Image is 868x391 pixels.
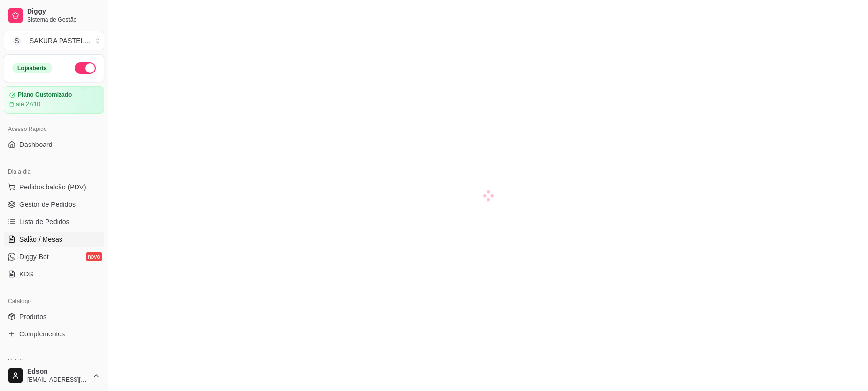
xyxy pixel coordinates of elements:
[19,200,76,209] span: Gestor de Pedidos
[4,232,104,247] a: Salão / Mesas
[4,31,104,50] button: Select a team
[4,121,104,137] div: Acesso Rápido
[4,137,104,152] a: Dashboard
[27,16,100,24] span: Sistema de Gestão
[4,197,104,212] a: Gestor de Pedidos
[4,326,104,342] a: Complementos
[12,36,22,45] span: S
[4,309,104,324] a: Produtos
[75,62,96,74] button: Alterar Status
[19,182,86,192] span: Pedidos balcão (PDV)
[4,364,104,387] button: Edson[EMAIL_ADDRESS][DOMAIN_NAME]
[19,269,33,279] span: KDS
[19,140,53,149] span: Dashboard
[4,4,104,27] a: DiggySistema de Gestão
[19,234,62,244] span: Salão / Mesas
[19,252,49,261] span: Diggy Bot
[4,164,104,179] div: Dia a dia
[27,376,89,384] span: [EMAIL_ADDRESS][DOMAIN_NAME]
[19,312,46,321] span: Produtos
[27,7,100,16] span: Diggy
[18,91,72,99] article: Plano Customizado
[12,63,52,73] div: Loja aberta
[30,36,90,45] div: SAKURA PASTEL ...
[27,367,89,376] span: Edson
[4,249,104,264] a: Diggy Botnovo
[19,329,65,339] span: Complementos
[8,357,34,365] span: Relatórios
[4,179,104,195] button: Pedidos balcão (PDV)
[4,214,104,230] a: Lista de Pedidos
[4,266,104,282] a: KDS
[19,217,70,227] span: Lista de Pedidos
[4,86,104,114] a: Plano Customizadoaté 27/10
[16,101,40,108] article: até 27/10
[4,293,104,309] div: Catálogo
